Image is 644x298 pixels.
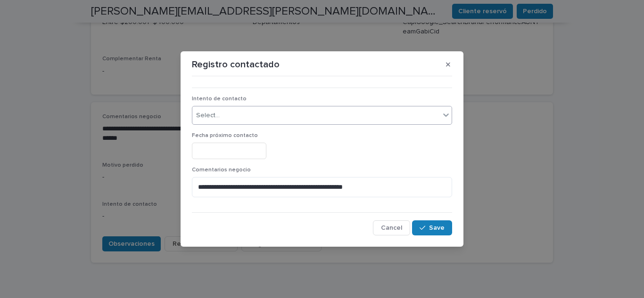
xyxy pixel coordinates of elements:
[192,96,247,102] span: Intento de contacto
[412,220,452,235] button: Save
[429,225,445,231] span: Save
[192,167,251,173] span: Comentarios negocio
[196,111,220,121] div: Select...
[381,225,402,231] span: Cancel
[192,133,258,138] span: Fecha próximo contacto
[192,59,280,70] p: Registro contactado
[373,220,410,235] button: Cancel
